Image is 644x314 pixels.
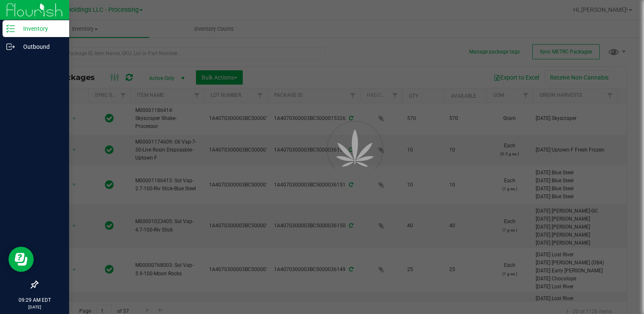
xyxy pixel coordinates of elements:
inline-svg: Inventory [6,24,15,33]
iframe: Resource center [8,247,34,272]
p: 09:29 AM EDT [4,296,65,304]
inline-svg: Outbound [6,43,15,51]
p: Outbound [15,42,65,52]
p: [DATE] [4,304,65,310]
p: Inventory [15,24,65,34]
